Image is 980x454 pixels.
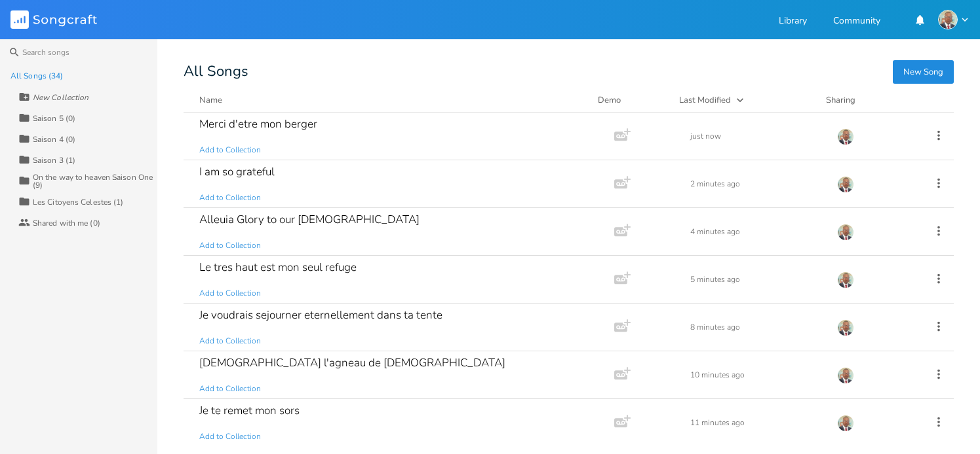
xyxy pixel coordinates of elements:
[33,198,124,206] div: Les Citoyens Celestes (1)
[10,72,63,80] div: All Songs (34)
[826,94,905,107] div: Sharing
[199,357,505,368] div: [DEMOGRAPHIC_DATA] l'agneau de [DEMOGRAPHIC_DATA]
[837,176,854,193] img: NODJIBEYE CHERUBIN
[837,224,854,241] img: NODJIBEYE CHERUBIN
[199,166,275,177] div: I am so grateful
[33,156,75,164] div: Saison 3 (1)
[33,173,157,189] div: On the way to heaven Saison One (9)
[837,271,854,288] img: NODJIBEYE CHERUBIN
[199,192,261,203] span: Add to Collection
[679,94,810,107] button: Last Modified
[690,180,821,188] div: 2 minutes ago
[199,94,222,106] div: Name
[833,16,880,27] a: Community
[33,135,75,143] div: Saison 4 (0)
[837,415,854,432] img: NODJIBEYE CHERUBIN
[199,118,317,130] div: Merci d'etre mon berger
[779,16,807,27] a: Library
[690,228,821,236] div: 4 minutes ago
[690,419,821,427] div: 11 minutes ago
[199,309,442,321] div: Je voudrais sejourner eternellement dans ta tente
[837,367,854,384] img: NODJIBEYE CHERUBIN
[33,219,100,227] div: Shared with me (0)
[690,132,821,140] div: just now
[690,275,821,283] div: 5 minutes ago
[938,10,958,29] img: NODJIBEYE CHERUBIN
[199,383,261,394] span: Add to Collection
[837,319,854,336] img: NODJIBEYE CHERUBIN
[199,214,420,225] div: Alleuia Glory to our [DEMOGRAPHIC_DATA]
[893,60,954,84] button: New Song
[598,94,663,107] div: Demo
[690,323,821,331] div: 8 minutes ago
[33,114,75,122] div: Saison 5 (0)
[199,262,357,273] div: Le tres haut est mon seul refuge
[199,405,300,416] div: Je te remet mon sors
[679,94,731,106] div: Last Modified
[837,128,854,145] img: NODJIBEYE CHERUBIN
[199,288,261,299] span: Add to Collection
[690,371,821,379] div: 10 minutes ago
[199,431,261,442] span: Add to Collection
[199,336,261,347] span: Add to Collection
[199,94,582,107] button: Name
[33,94,88,101] div: New Collection
[199,240,261,251] span: Add to Collection
[199,145,261,156] span: Add to Collection
[184,65,954,78] div: All Songs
